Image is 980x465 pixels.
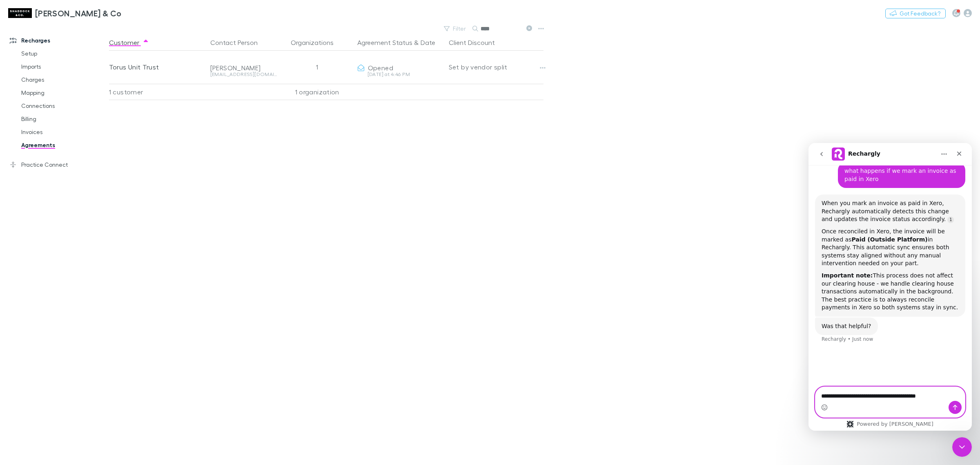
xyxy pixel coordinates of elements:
button: Client Discount [449,34,505,51]
button: Customer [109,34,149,51]
button: Date [421,34,435,51]
a: Imports [13,60,115,73]
a: Connections [13,99,115,112]
a: Mapping [13,86,115,99]
a: [PERSON_NAME] & Co [3,3,127,23]
div: Set by vendor split [449,51,543,83]
a: Billing [13,112,115,125]
div: [EMAIL_ADDRESS][DOMAIN_NAME] [210,72,277,77]
iframe: Intercom live chat [808,143,972,431]
div: [DATE] at 4:46 PM [357,72,442,77]
img: Shaddock & Co's Logo [8,8,32,18]
div: [PERSON_NAME] [210,64,277,72]
a: Practice Connect [2,158,115,171]
a: Agreements [13,139,115,152]
button: Filter [440,24,471,34]
iframe: Intercom live chat [952,437,972,457]
button: Got Feedback? [885,9,946,18]
a: Recharges [2,34,115,47]
a: Invoices [13,125,115,139]
a: Setup [13,47,115,60]
a: Charges [13,73,115,86]
button: Organizations [291,34,343,51]
div: & [357,34,442,51]
button: Contact Person [210,34,267,51]
div: 1 [281,51,354,83]
h3: [PERSON_NAME] & Co [35,8,122,18]
div: 1 organization [281,84,354,100]
div: Torus Unit Trust [109,51,204,83]
span: Opened [368,64,393,72]
div: 1 customer [109,84,207,100]
button: Agreement Status [357,34,412,51]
